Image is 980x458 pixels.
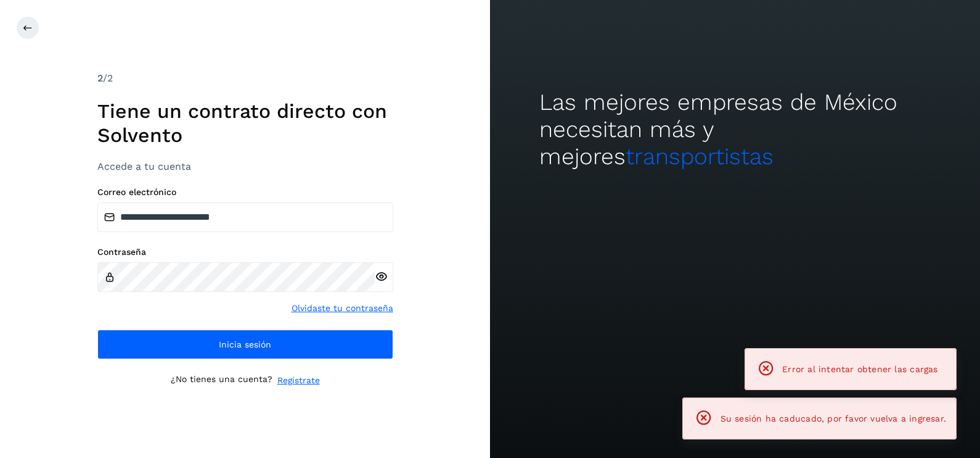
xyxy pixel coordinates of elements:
h3: Accede a tu cuenta [97,160,393,172]
span: 2 [97,72,103,84]
span: transportistas [626,143,774,170]
p: ¿No tienes una cuenta? [171,374,272,387]
div: /2 [97,71,393,86]
h2: Las mejores empresas de México necesitan más y mejores [539,89,931,171]
h1: Tiene un contrato directo con Solvento [97,99,393,147]
span: Su sesión ha caducado, por favor vuelva a ingresar. [721,414,946,423]
label: Correo electrónico [97,187,393,198]
a: Olvidaste tu contraseña [292,302,393,315]
button: Inicia sesión [97,330,393,359]
a: Regístrate [277,374,320,387]
span: Error al intentar obtener las cargas [782,364,937,374]
span: Inicia sesión [219,340,271,349]
label: Contraseña [97,247,393,257]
